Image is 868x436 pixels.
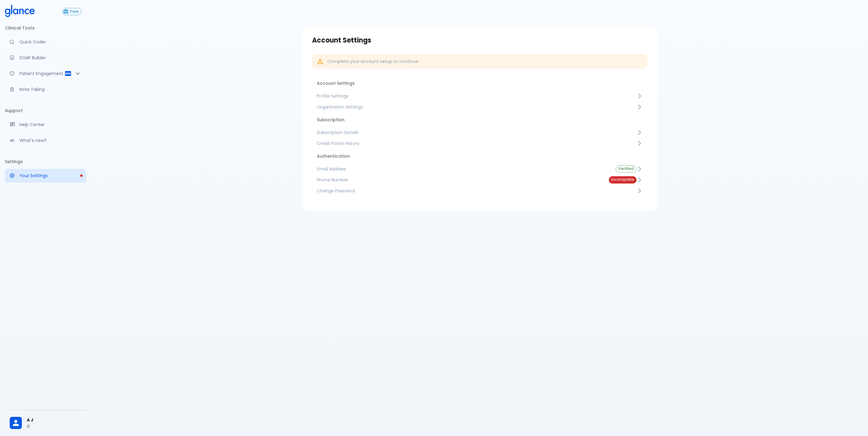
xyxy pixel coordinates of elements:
[62,8,86,15] a: Click to view or change your subscription
[27,423,81,429] p: G
[317,177,599,183] span: Phone Number
[5,118,86,131] a: Get help from our support team
[312,101,647,112] a: Organization Settings
[19,55,81,61] p: SOAP Builder
[312,174,647,185] a: Phone NumberIncomplete
[317,166,606,172] span: Email Address
[317,140,636,146] span: Credit Points History
[312,76,647,91] li: Account Settings
[317,188,636,194] span: Change Password
[616,167,636,171] span: Verified
[5,169,86,182] a: Please complete account setup
[312,149,647,163] li: Authentication
[312,112,647,127] li: Subscription
[317,129,636,136] span: Subscription Details
[19,122,81,128] p: Help Center
[19,39,81,45] p: Quick Coder
[67,9,81,14] span: Free
[19,137,81,143] p: What's new?
[312,127,647,138] a: Subscription Details
[312,163,647,174] a: Email AddressVerified
[5,154,86,169] li: Settings
[312,91,647,101] a: Profile Settings
[27,417,81,423] span: A J
[5,83,86,96] a: Advanced note-taking
[5,21,86,35] li: Clinical Tools
[5,413,86,434] div: A JG
[62,8,81,15] button: Free
[19,70,64,77] p: Patient Engagement
[327,58,418,64] p: Complete your account setup to continue
[312,138,647,149] a: Credit Points History
[312,36,647,44] h3: Account Settings
[19,173,81,179] p: Your Settings
[5,51,86,64] a: Docugen: Compose a clinical documentation in seconds
[5,103,86,118] li: Support
[312,185,647,196] a: Change Password
[5,67,86,80] div: Patient Reports & Referrals
[5,35,86,49] a: Moramiz: Find ICD10AM codes instantly
[609,177,636,182] span: Incomplete
[317,104,636,110] span: Organization Settings
[5,134,86,147] div: Recent updates and feature releases
[19,86,81,92] p: Note Taking
[317,93,636,99] span: Profile Settings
